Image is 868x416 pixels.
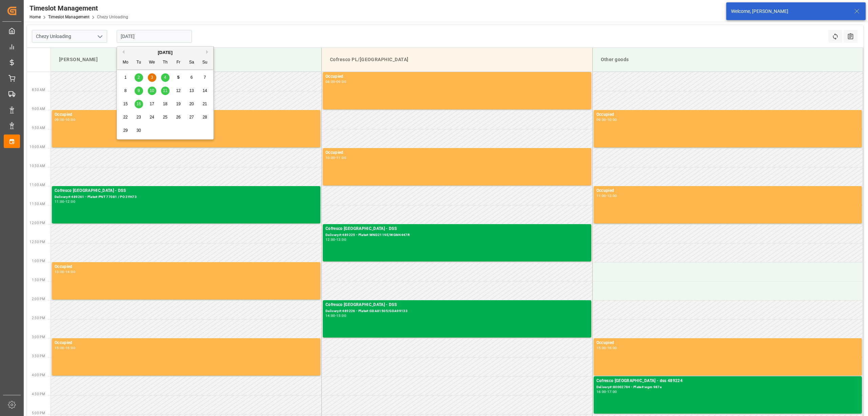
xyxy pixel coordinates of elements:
[32,335,45,339] span: 3:00 PM
[148,73,156,82] div: Choose Wednesday, September 3rd, 2025
[123,128,127,133] span: 29
[150,88,154,93] span: 10
[124,88,127,93] span: 8
[161,87,170,95] div: Choose Thursday, September 11th, 2025
[65,346,75,349] div: 16:00
[136,115,141,120] span: 23
[336,156,346,159] div: 11:00
[163,115,167,120] span: 25
[596,390,606,393] div: 16:00
[148,87,156,95] div: Choose Wednesday, September 10th, 2025
[135,73,143,82] div: Choose Tuesday, September 2nd, 2025
[138,75,140,80] span: 2
[176,88,180,93] span: 12
[55,340,318,346] div: Occupied
[95,31,105,42] button: open menu
[148,113,156,122] div: Choose Wednesday, September 24th, 2025
[596,340,860,346] div: Occupied
[56,53,316,66] div: [PERSON_NAME]
[174,73,183,82] div: Choose Friday, September 5th, 2025
[201,73,209,82] div: Choose Sunday, September 7th, 2025
[29,15,41,19] a: Home
[596,118,606,121] div: 09:00
[32,392,45,396] span: 4:30 PM
[119,71,212,137] div: month 2025-09
[29,3,128,13] div: Timeslot Management
[731,8,848,15] div: Welcome, [PERSON_NAME]
[65,118,75,121] div: 10:00
[32,278,45,282] span: 1:30 PM
[29,145,45,149] span: 10:00 AM
[189,102,194,106] span: 20
[596,346,606,349] div: 15:00
[29,164,45,168] span: 10:30 AM
[188,113,196,122] div: Choose Saturday, September 27th, 2025
[32,88,45,92] span: 8:30 AM
[136,128,141,133] span: 30
[135,100,143,108] div: Choose Tuesday, September 16th, 2025
[325,308,589,314] div: Delivery#:489226 - Plate#:GDA81505/GDA99133
[598,53,858,66] div: Other goods
[135,58,143,67] div: Tu
[596,187,860,194] div: Occupied
[117,30,192,43] input: DD-MM-YYYY
[189,115,194,120] span: 27
[29,221,45,225] span: 12:00 PM
[174,113,183,122] div: Choose Friday, September 26th, 2025
[174,87,183,95] div: Choose Friday, September 12th, 2025
[201,113,209,122] div: Choose Sunday, September 28th, 2025
[64,270,65,273] div: -
[29,183,45,187] span: 11:00 AM
[335,156,336,159] div: -
[325,156,335,159] div: 10:00
[32,259,45,263] span: 1:00 PM
[163,88,167,93] span: 11
[135,87,143,95] div: Choose Tuesday, September 9th, 2025
[64,118,65,121] div: -
[161,73,170,82] div: Choose Thursday, September 4th, 2025
[123,102,127,106] span: 15
[336,238,346,241] div: 13:00
[325,302,589,308] div: Cofresco [GEOGRAPHIC_DATA] - DSS
[161,58,170,67] div: Th
[32,297,45,301] span: 2:00 PM
[121,100,130,108] div: Choose Monday, September 15th, 2025
[135,126,143,135] div: Choose Tuesday, September 30th, 2025
[32,126,45,130] span: 9:30 AM
[606,346,607,349] div: -
[201,100,209,108] div: Choose Sunday, September 21st, 2025
[55,264,318,270] div: Occupied
[32,30,107,43] input: Type to search/select
[32,411,45,415] span: 5:00 PM
[596,384,860,390] div: Delivery#:80002784 - Plate#:wgm 987a
[206,50,210,54] button: Next Month
[29,202,45,206] span: 11:30 AM
[596,194,606,197] div: 11:00
[123,115,127,120] span: 22
[32,107,45,111] span: 9:00 AM
[335,314,336,317] div: -
[151,75,153,80] span: 3
[202,102,207,106] span: 21
[325,149,589,156] div: Occupied
[121,113,130,122] div: Choose Monday, September 22nd, 2025
[55,270,64,273] div: 13:00
[202,115,207,120] span: 28
[135,113,143,122] div: Choose Tuesday, September 23rd, 2025
[607,194,617,197] div: 12:00
[161,113,170,122] div: Choose Thursday, September 25th, 2025
[121,58,130,67] div: Mo
[55,187,318,194] div: Cofresco [GEOGRAPHIC_DATA] - DSS
[121,126,130,135] div: Choose Monday, September 29th, 2025
[150,102,154,106] span: 17
[32,316,45,320] span: 2:30 PM
[55,194,318,200] div: Delivery#:489261 - Plate#:PNT 77081 / PO 3YH73
[606,390,607,393] div: -
[65,200,75,203] div: 12:00
[325,238,335,241] div: 12:00
[188,100,196,108] div: Choose Saturday, September 20th, 2025
[163,102,167,106] span: 18
[606,194,607,197] div: -
[201,58,209,67] div: Su
[148,100,156,108] div: Choose Wednesday, September 17th, 2025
